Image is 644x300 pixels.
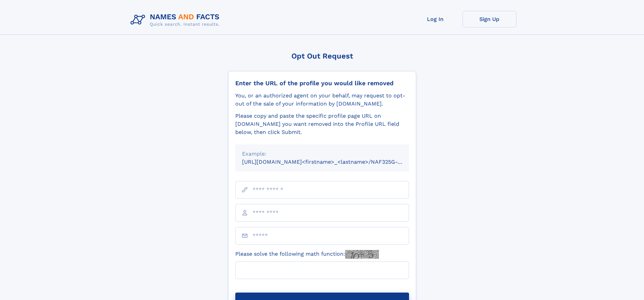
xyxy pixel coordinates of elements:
[128,11,225,29] img: Logo Names and Facts
[235,92,409,108] div: You, or an authorized agent on your behalf, may request to opt-out of the sale of your informatio...
[235,112,409,136] div: Please copy and paste the specific profile page URL on [DOMAIN_NAME] you want removed into the Pr...
[462,11,517,27] a: Sign Up
[408,11,462,27] a: Log In
[228,52,416,60] div: Opt Out Request
[235,79,409,87] div: Enter the URL of the profile you would like removed
[242,159,422,165] small: [URL][DOMAIN_NAME]<firstname>_<lastname>/NAF325G-xxxxxxxx
[235,250,379,259] label: Please solve the following math function:
[242,150,402,158] div: Example:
